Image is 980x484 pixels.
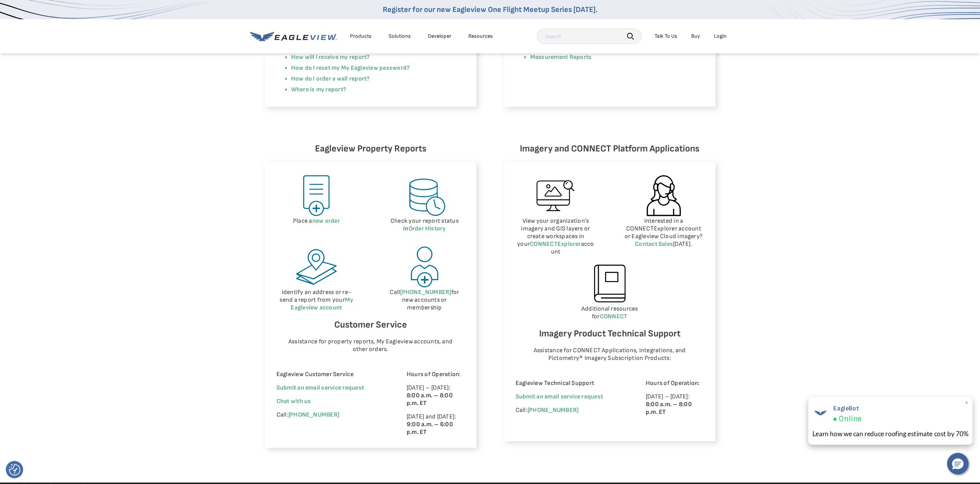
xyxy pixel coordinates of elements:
button: Hello, have a question? Let’s chat. [947,453,968,474]
p: Hours of Operation: [407,371,465,378]
a: How do I order a wall report? [291,75,370,82]
h6: Imagery and CONNECT Platform Applications [504,141,715,156]
div: Login [714,33,727,40]
p: Eagleview Customer Service [276,371,385,378]
a: CONNECT [600,313,628,320]
p: Assistance for property reports, My Eagleview accounts, and other orders. [284,338,457,353]
strong: 8:00 a.m. – 8:00 p.m. ET [407,392,453,407]
a: Where is my report? [291,86,347,93]
a: Submit an email service request [516,393,603,400]
div: Solutions [389,33,411,40]
a: new order [312,217,340,225]
p: Place a [276,217,357,225]
a: CONNECTExplorer [530,240,581,248]
a: Register for our new Eagleview One Flight Meetup Series [DATE]. [383,5,598,14]
a: Contact Sales [635,240,673,248]
a: How do I reset my My Eagleview password? [291,64,410,72]
p: [DATE] and [DATE]: [407,413,465,436]
div: Learn how we can reduce roofing estimate cost by 70% [812,429,968,439]
span: Chat with us [276,398,311,405]
span: × [964,399,968,407]
button: Consent Preferences [9,464,20,476]
img: Revisit consent button [9,464,20,476]
img: EagleBot [812,405,828,421]
a: [PHONE_NUMBER] [288,411,339,418]
a: Buy [691,33,700,40]
p: [DATE] – [DATE]: [407,384,465,407]
a: Developer [428,33,451,40]
p: Call: [516,407,625,414]
h6: Eagleview Property Reports [265,141,476,156]
input: Search [537,29,642,44]
a: [PHONE_NUMBER] [400,289,451,296]
a: My Eagleview account [291,296,353,311]
strong: 8:00 a.m. – 8:00 p.m. ET [646,401,692,416]
p: Eagleview Technical Support [516,380,625,387]
a: How will I receive my report? [291,54,370,61]
p: Hours of Operation: [646,380,704,387]
a: Submit an email service request [276,384,364,392]
p: Check your report status in [384,217,465,233]
p: Assistance for CONNECT Applications, Integrations, and Pictometry® Imagery Subscription Products: [523,347,696,362]
a: Measurement Reports [530,54,592,61]
span: EagleBot [833,405,861,412]
p: [DATE] – [DATE]: [646,393,704,416]
h6: Customer Service [276,318,465,332]
a: Order History [408,225,446,232]
div: Products [350,33,372,40]
span: Online [838,414,861,424]
p: Additional resources for [516,305,704,321]
div: Talk To Us [655,33,677,40]
div: Resources [468,33,493,40]
p: Call: [276,411,385,419]
a: [PHONE_NUMBER] [528,407,578,414]
strong: 9:00 a.m. – 6:00 p.m. ET [407,421,453,436]
p: Interested in a CONNECTExplorer account or Eagleview Cloud imagery? [DATE]. [623,217,704,248]
p: Call for new accounts or membership [384,289,465,312]
p: Identify an address or re-send a report from your [276,289,357,312]
p: View your organization’s imagery and GIS layers or create workspaces in your account [516,217,596,256]
h6: Imagery Product Technical Support [516,326,704,341]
